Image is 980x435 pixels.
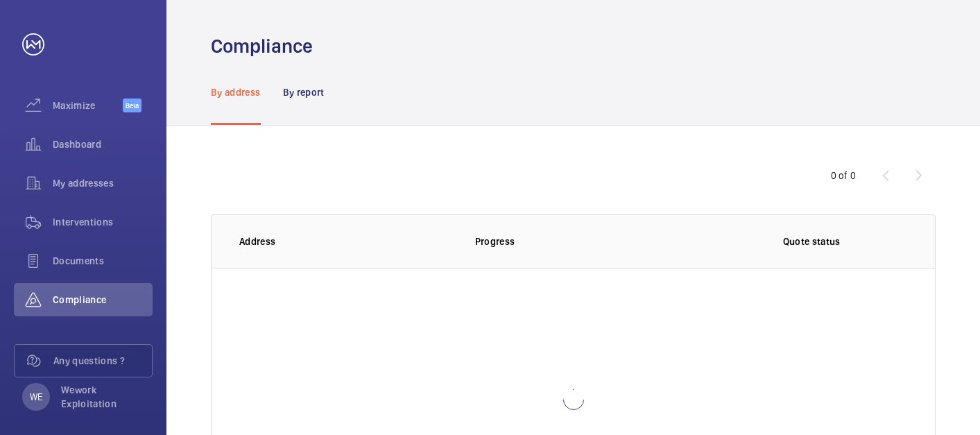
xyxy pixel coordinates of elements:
p: WE [30,390,42,404]
p: By report [283,85,325,99]
span: Maximize [53,99,123,112]
div: 0 of 0 [831,169,856,182]
span: Documents [53,254,153,268]
p: Progress [475,234,694,248]
span: Any questions ? [53,354,152,368]
h1: Compliance [211,33,313,59]
span: Dashboard [53,137,153,151]
span: Compliance [53,293,153,307]
p: Wework Exploitation [61,383,144,411]
p: By address [211,85,261,99]
p: Address [239,234,453,248]
span: Beta [123,99,141,112]
span: My addresses [53,176,153,190]
p: Quote status [783,234,841,248]
span: Interventions [53,215,153,229]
